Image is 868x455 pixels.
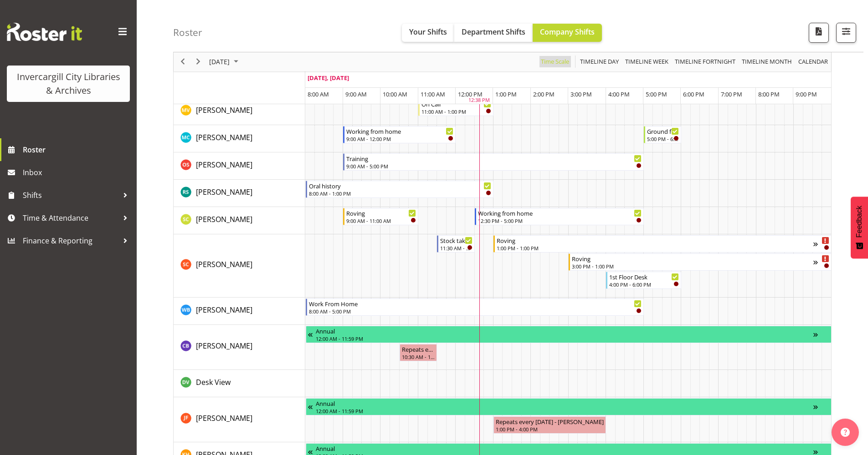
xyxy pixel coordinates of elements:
[836,23,856,43] button: Filter Shifts
[174,325,305,370] td: Chris Broad resource
[346,208,416,217] div: Roving
[316,326,813,335] div: Annual
[196,413,252,423] span: [PERSON_NAME]
[647,135,679,142] div: 5:00 PM - 6:00 PM
[402,24,454,42] button: Your Shifts
[409,27,447,37] span: Your Shifts
[306,181,493,198] div: Rosie Stather"s event - Oral history Begin From Tuesday, September 23, 2025 at 8:00:00 AM GMT+12:...
[343,208,418,225] div: Samuel Carter"s event - Roving Begin From Tuesday, September 23, 2025 at 9:00:00 AM GMT+12:00 End...
[23,166,132,179] span: Inbox
[495,90,517,98] span: 1:00 PM
[196,187,252,197] span: [PERSON_NAME]
[475,208,644,225] div: Samuel Carter"s event - Working from home Begin From Tuesday, September 23, 2025 at 12:30:00 PM G...
[402,353,435,360] div: 10:30 AM - 11:30 AM
[721,90,742,98] span: 7:00 PM
[540,56,570,68] span: Time Scale
[493,235,832,253] div: Serena Casey"s event - Roving Begin From Tuesday, September 23, 2025 at 1:00:00 PM GMT+12:00 Ends...
[572,254,813,263] div: Roving
[346,162,642,170] div: 9:00 AM - 5:00 PM
[624,56,669,68] span: Timeline Week
[196,377,231,388] a: Desk View
[572,263,813,270] div: 3:00 PM - 1:00 PM
[196,340,252,351] a: [PERSON_NAME]
[316,335,813,342] div: 12:00 AM - 11:59 PM
[758,90,780,98] span: 8:00 PM
[7,23,82,41] img: Rosterit website logo
[173,27,202,38] h4: Roster
[196,160,252,170] span: [PERSON_NAME]
[316,399,813,408] div: Annual
[674,56,736,68] span: Timeline Fortnight
[440,236,472,245] div: Stock taking
[539,56,571,68] button: Time Scale
[308,74,349,82] span: [DATE], [DATE]
[646,90,667,98] span: 5:00 PM
[346,126,453,136] div: Working from home
[309,181,491,190] div: Oral history
[437,235,474,253] div: Serena Casey"s event - Stock taking Begin From Tuesday, September 23, 2025 at 11:30:00 AM GMT+12:...
[196,132,252,142] span: [PERSON_NAME]
[23,143,132,157] span: Roster
[23,234,118,248] span: Finance & Reporting
[316,407,813,415] div: 12:00 AM - 11:59 PM
[196,305,252,315] span: [PERSON_NAME]
[796,90,817,98] span: 9:00 PM
[346,135,453,142] div: 9:00 AM - 12:00 PM
[478,208,642,217] div: Working from home
[196,105,252,116] a: [PERSON_NAME]
[683,90,704,98] span: 6:00 PM
[609,281,679,288] div: 4:00 PM - 6:00 PM
[174,298,305,325] td: Willem Burger resource
[206,52,244,71] div: September 23, 2025
[346,217,416,224] div: 9:00 AM - 11:00 AM
[196,105,252,115] span: [PERSON_NAME]
[208,56,231,68] span: [DATE]
[174,207,305,234] td: Samuel Carter resource
[346,154,642,163] div: Training
[462,27,525,37] span: Department Shifts
[192,56,205,68] button: Next
[174,98,305,125] td: Marion van Voornveld resource
[306,326,832,343] div: Chris Broad"s event - Annual Begin From Monday, September 15, 2025 at 12:00:00 AM GMT+12:00 Ends ...
[497,244,813,252] div: 1:00 PM - 1:00 PM
[174,234,305,298] td: Serena Casey resource
[174,125,305,152] td: Michelle Cunningham resource
[196,413,252,424] a: [PERSON_NAME]
[343,126,456,143] div: Michelle Cunningham"s event - Working from home Begin From Tuesday, September 23, 2025 at 9:00:00...
[196,259,252,269] span: [PERSON_NAME]
[841,428,850,437] img: help-xxl-2.png
[196,341,252,351] span: [PERSON_NAME]
[647,126,679,136] div: Ground floor Help Desk
[175,52,190,71] div: previous period
[740,56,794,68] button: Timeline Month
[23,188,118,202] span: Shifts
[540,27,595,37] span: Company Shifts
[458,90,483,98] span: 12:00 PM
[309,308,642,315] div: 8:00 AM - 5:00 PM
[306,298,644,316] div: Willem Burger"s event - Work From Home Begin From Tuesday, September 23, 2025 at 8:00:00 AM GMT+1...
[174,180,305,207] td: Rosie Stather resource
[741,56,793,68] span: Timeline Month
[624,56,670,68] button: Timeline Week
[644,126,681,143] div: Michelle Cunningham"s event - Ground floor Help Desk Begin From Tuesday, September 23, 2025 at 5:...
[177,56,189,68] button: Previous
[400,344,437,361] div: Chris Broad"s event - Repeats every tuesday - Chris Broad Begin From Tuesday, September 23, 2025 ...
[343,153,644,171] div: Olivia Stanley"s event - Training Begin From Tuesday, September 23, 2025 at 9:00:00 AM GMT+12:00 ...
[609,272,679,281] div: 1st Floor Desk
[383,90,407,98] span: 10:00 AM
[478,217,642,224] div: 12:30 PM - 5:00 PM
[196,214,252,224] span: [PERSON_NAME]
[345,90,367,98] span: 9:00 AM
[606,272,681,289] div: Serena Casey"s event - 1st Floor Desk Begin From Tuesday, September 23, 2025 at 4:00:00 PM GMT+12...
[855,206,863,238] span: Feedback
[196,159,252,170] a: [PERSON_NAME]
[497,236,813,245] div: Roving
[16,70,121,97] div: Invercargill City Libraries & Archives
[196,377,231,387] span: Desk View
[579,56,621,68] button: Timeline Day
[316,444,813,453] div: Annual
[533,90,555,98] span: 2:00 PM
[421,90,445,98] span: 11:00 AM
[570,90,592,98] span: 3:00 PM
[174,370,305,397] td: Desk View resource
